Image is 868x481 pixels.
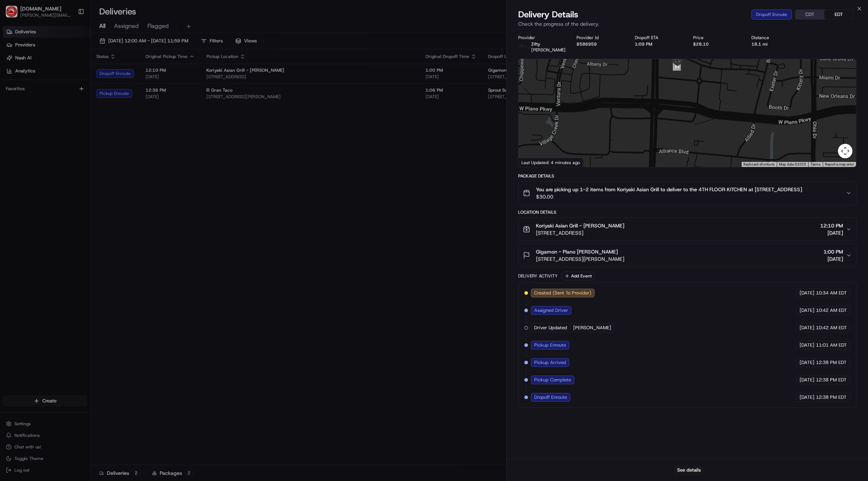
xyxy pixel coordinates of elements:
[518,209,856,215] div: Location Details
[536,193,802,200] span: $30.00
[518,20,856,28] p: Check the progress of the delivery.
[64,132,79,138] span: [DATE]
[519,218,856,241] button: Koriyaki Asian Grill - [PERSON_NAME][STREET_ADDRESS]12:10 PM[DATE]
[823,255,843,263] span: [DATE]
[751,41,798,47] div: 18.1 mi
[520,158,544,167] img: Google
[823,248,843,255] span: 1:00 PM
[693,41,740,47] div: $28.10
[816,325,847,331] span: 10:42 AM EDT
[531,47,566,53] span: [PERSON_NAME]
[800,342,814,348] span: [DATE]
[531,41,540,47] span: Zifty
[123,71,132,80] button: Start new chat
[7,69,20,82] img: 1736555255976-a54dd68f-1ca7-489b-9aae-adbdc363a1c4
[820,229,843,237] span: [DATE]
[518,173,856,179] div: Package Details
[519,181,856,205] button: You are picking up 1-2 items from Koriyaki Asian Grill to deliver to the 4TH FLOOR KITCHEN at [ST...
[635,35,682,41] div: Dropoff ETA
[518,41,530,53] img: zifty-logo-trans-sq.png
[536,186,802,193] span: You are picking up 1-2 items from Koriyaki Asian Grill to deliver to the 4TH FLOOR KITCHEN at [ST...
[779,162,806,166] span: Map data ©2025
[800,394,814,401] span: [DATE]
[518,35,565,41] div: Provider
[58,112,73,118] span: [DATE]
[820,222,843,229] span: 12:10 PM
[816,359,847,366] span: 12:38 PM EDT
[693,35,740,41] div: Price
[534,307,568,314] span: Assigned Driver
[795,10,824,19] button: CDT
[536,229,624,237] span: [STREET_ADDRESS]
[536,222,624,229] span: Koriyaki Asian Grill - [PERSON_NAME]
[518,9,578,20] span: Delivery Details
[536,255,624,263] span: [STREET_ADDRESS][PERSON_NAME]
[534,342,566,348] span: Pickup Enroute
[810,162,821,166] a: Terms
[51,179,88,185] a: Powered byPylon
[519,244,856,267] button: Gigamon - Plano [PERSON_NAME][STREET_ADDRESS][PERSON_NAME]1:00 PM[DATE]
[14,113,20,118] img: 1736555255976-a54dd68f-1ca7-489b-9aae-adbdc363a1c4
[816,377,847,383] span: 12:38 PM EDT
[800,307,814,314] span: [DATE]
[519,158,583,167] div: Last Updated: 4 minutes ago
[816,290,847,296] span: 10:34 AM EDT
[14,162,55,169] span: Knowledge Base
[7,29,132,41] p: Welcome 👋
[7,163,13,168] div: 📗
[534,359,566,366] span: Pickup Arrived
[743,162,775,167] button: Keyboard shortcuts
[800,377,814,383] span: [DATE]
[838,144,852,158] button: Map camera controls
[68,162,116,169] span: API Documentation
[7,105,19,117] img: Regen Pajulas
[576,35,623,41] div: Provider Id
[635,41,682,47] div: 1:09 PM
[61,163,67,168] div: 💻
[816,307,847,314] span: 10:42 AM EDT
[33,76,100,82] div: We're available if you need us!
[534,377,571,383] span: Pickup Complete
[15,69,28,82] img: 4281594248423_2fcf9dad9f2a874258b8_72.png
[72,180,88,185] span: Pylon
[22,112,53,118] span: Regen Pajulas
[60,132,63,138] span: •
[518,273,558,279] div: Delivery Activity
[562,272,594,280] button: Add Event
[520,158,544,167] a: Open this area in Google Maps (opens a new window)
[673,63,681,71] div: 14
[816,342,847,348] span: 11:01 AM EDT
[58,159,119,172] a: 💻API Documentation
[816,394,847,401] span: 12:38 PM EDT
[751,35,798,41] div: Distance
[800,359,814,366] span: [DATE]
[19,47,119,54] input: Clear
[534,394,567,401] span: Dropoff Enroute
[800,290,814,296] span: [DATE]
[7,94,46,100] div: Past conversations
[33,69,119,76] div: Start new chat
[112,93,132,101] button: See all
[7,7,22,22] img: Nash
[536,248,618,255] span: Gigamon - Plano [PERSON_NAME]
[4,159,58,172] a: 📗Knowledge Base
[534,290,591,296] span: Created (Sent To Provider)
[824,10,853,19] button: EDT
[674,465,704,475] button: See details
[54,112,57,118] span: •
[800,325,814,331] span: [DATE]
[573,325,611,331] span: [PERSON_NAME]
[576,41,597,47] button: 8586959
[825,162,854,166] a: Report a map error
[534,325,567,331] span: Driver Updated
[22,132,59,138] span: [PERSON_NAME]
[7,125,19,137] img: Richard Lyman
